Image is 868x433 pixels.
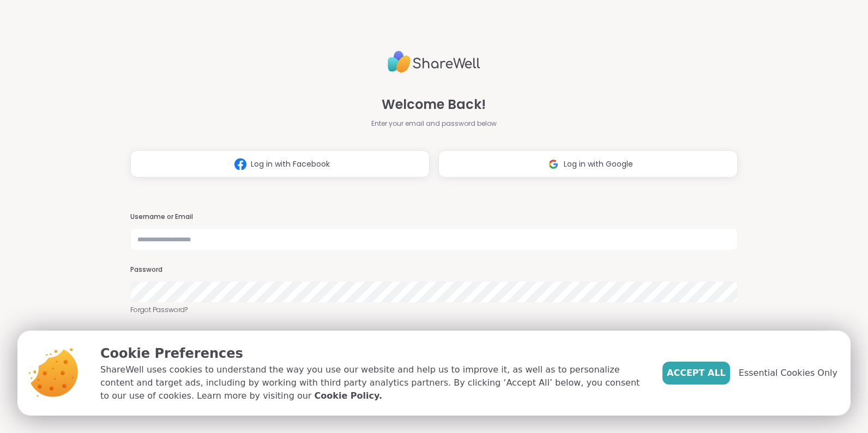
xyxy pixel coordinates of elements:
button: Log in with Google [438,150,738,178]
h3: Password [130,265,738,275]
img: ShareWell Logomark [230,154,251,174]
span: Log in with Google [564,158,633,170]
button: Log in with Facebook [130,150,430,178]
a: Forgot Password? [130,305,738,315]
span: Accept All [667,367,726,380]
span: Log in with Facebook [251,158,330,170]
img: ShareWell Logo [388,46,480,77]
span: Welcome Back! [382,95,486,114]
button: Accept All [662,362,730,385]
span: Essential Cookies Only [739,367,837,380]
p: ShareWell uses cookies to understand the way you use our website and help us to improve it, as we... [100,363,645,402]
p: Cookie Preferences [100,344,645,363]
h3: Username or Email [130,212,738,222]
span: Enter your email and password below [371,119,497,129]
img: ShareWell Logomark [543,154,564,174]
a: Cookie Policy. [315,389,382,402]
